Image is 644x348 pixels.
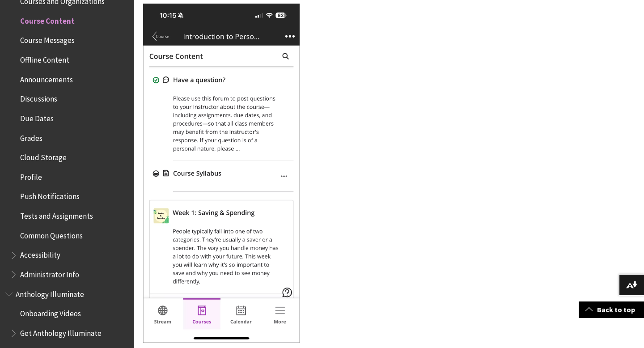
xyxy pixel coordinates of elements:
span: Grades [20,131,42,143]
span: Profile [20,170,42,182]
span: Tests and Assignments [20,208,93,221]
span: Onboarding Videos [20,306,81,318]
span: Get Anthology Illuminate [20,326,102,338]
img: Learn Ultra Course Content Student Screen in mobile view [143,4,300,343]
span: Due Dates [20,111,54,123]
a: Back to top [579,301,644,318]
span: Administrator Info [20,267,79,279]
span: Discussions [20,91,57,103]
span: Announcements [20,72,73,84]
span: Offline Content [20,52,69,64]
span: Course Messages [20,33,75,45]
span: Push Notifications [20,189,80,201]
span: Course Content [20,13,75,25]
span: Accessibility [20,248,60,260]
span: Common Questions [20,228,83,240]
span: Anthology Illuminate [16,287,84,299]
span: Cloud Storage [20,150,67,162]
